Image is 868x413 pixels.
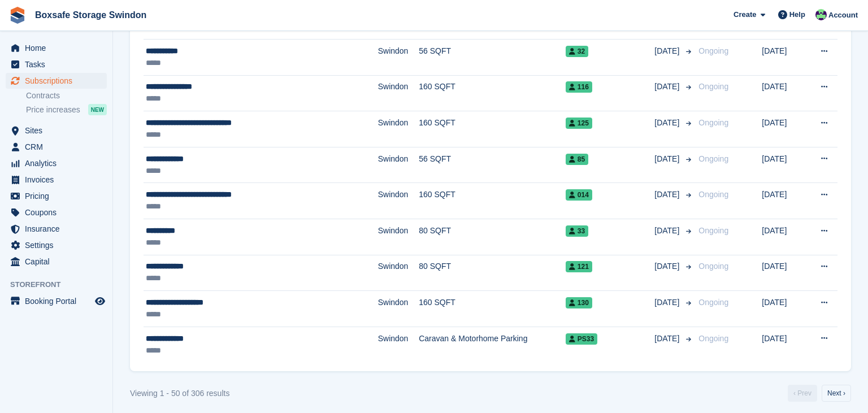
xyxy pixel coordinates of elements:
[25,155,93,171] span: Analytics
[378,219,419,255] td: Swindon
[378,75,419,111] td: Swindon
[566,297,592,308] span: 130
[654,260,682,272] span: [DATE]
[26,103,107,116] a: Price increases NEW
[378,255,419,291] td: Swindon
[654,189,682,201] span: [DATE]
[822,385,851,402] a: Next
[762,111,805,147] td: [DATE]
[378,183,419,219] td: Swindon
[378,147,419,183] td: Swindon
[566,118,592,129] span: 125
[698,334,728,343] span: Ongoing
[25,221,93,237] span: Insurance
[419,327,566,362] td: Caravan & Motorhome Parking
[566,46,588,57] span: 32
[88,104,107,115] div: NEW
[762,255,805,291] td: [DATE]
[9,7,26,24] img: stora-icon-8386f47178a22dfd0bd8f6a31ec36ba5ce8667c1dd55bd0f319d3a0aa187defe.svg
[698,46,728,55] span: Ongoing
[6,40,107,56] a: menu
[419,291,566,327] td: 160 SQFT
[378,111,419,147] td: Swindon
[25,123,93,138] span: Sites
[698,190,728,199] span: Ongoing
[698,154,728,163] span: Ongoing
[419,75,566,111] td: 160 SQFT
[762,147,805,183] td: [DATE]
[419,183,566,219] td: 160 SQFT
[25,188,93,204] span: Pricing
[566,225,588,237] span: 33
[6,155,107,171] a: menu
[419,111,566,147] td: 160 SQFT
[25,172,93,188] span: Invoices
[6,172,107,188] a: menu
[26,105,80,115] span: Price increases
[6,237,107,253] a: menu
[26,90,107,101] a: Contracts
[654,297,682,308] span: [DATE]
[785,385,853,402] nav: Pages
[25,205,93,220] span: Coupons
[419,219,566,255] td: 80 SQFT
[654,81,682,93] span: [DATE]
[378,327,419,362] td: Swindon
[6,73,107,89] a: menu
[6,221,107,237] a: menu
[828,10,858,21] span: Account
[654,225,682,237] span: [DATE]
[378,291,419,327] td: Swindon
[25,237,93,253] span: Settings
[762,75,805,111] td: [DATE]
[789,9,805,20] span: Help
[566,154,588,165] span: 85
[762,40,805,76] td: [DATE]
[419,255,566,291] td: 80 SQFT
[25,73,93,89] span: Subscriptions
[762,219,805,255] td: [DATE]
[6,56,107,72] a: menu
[6,139,107,155] a: menu
[25,254,93,269] span: Capital
[654,153,682,165] span: [DATE]
[566,261,592,272] span: 121
[10,279,112,290] span: Storefront
[378,40,419,76] td: Swindon
[788,385,817,402] a: Previous
[654,117,682,129] span: [DATE]
[698,82,728,91] span: Ongoing
[6,123,107,138] a: menu
[6,188,107,204] a: menu
[25,139,93,155] span: CRM
[25,40,93,56] span: Home
[25,293,93,309] span: Booking Portal
[734,9,756,20] span: Create
[130,388,229,399] div: Viewing 1 - 50 of 306 results
[419,147,566,183] td: 56 SQFT
[654,45,682,57] span: [DATE]
[31,6,151,24] a: Boxsafe Storage Swindon
[762,183,805,219] td: [DATE]
[6,254,107,269] a: menu
[654,333,682,345] span: [DATE]
[815,9,827,20] img: Kim Virabi
[566,333,597,345] span: PS33
[419,40,566,76] td: 56 SQFT
[698,226,728,235] span: Ongoing
[93,294,107,308] a: Preview store
[698,118,728,127] span: Ongoing
[762,327,805,362] td: [DATE]
[25,56,93,72] span: Tasks
[698,298,728,307] span: Ongoing
[566,189,592,201] span: 014
[6,293,107,309] a: menu
[762,291,805,327] td: [DATE]
[566,81,592,93] span: 116
[698,262,728,271] span: Ongoing
[6,205,107,220] a: menu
